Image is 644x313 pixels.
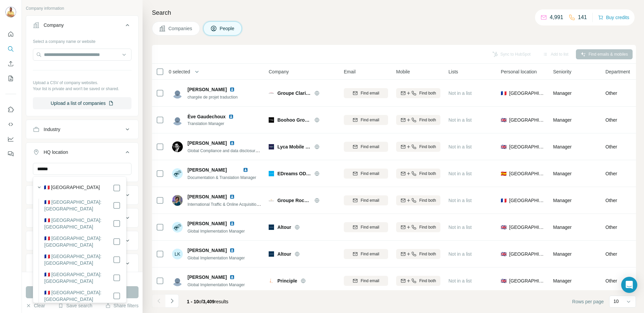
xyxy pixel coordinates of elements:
[553,278,572,284] span: Manager
[187,201,276,207] span: International Traffic & Online Acquisition Manager
[187,299,228,304] span: results
[44,199,113,212] label: 🇫🇷 [GEOGRAPHIC_DATA]: [GEOGRAPHIC_DATA]
[187,229,245,234] span: Global Implementation Manager
[187,148,274,153] span: Global Compliance and data disclosure manager
[361,251,379,257] span: Find email
[553,171,572,176] span: Manager
[277,277,297,284] span: Principle
[501,251,506,257] span: 🇬🇧
[605,277,617,284] span: Other
[277,90,311,97] span: Groupe Clarins
[26,17,138,36] button: Company
[5,148,16,160] button: Feedback
[187,140,227,146] span: [PERSON_NAME]
[44,253,113,266] label: 🇫🇷 [GEOGRAPHIC_DATA]: [GEOGRAPHIC_DATA]
[553,144,572,149] span: Manager
[344,142,388,152] button: Find email
[229,140,235,146] img: LinkedIn logo
[501,143,506,150] span: 🇬🇧
[509,170,545,177] span: [GEOGRAPHIC_DATA]
[5,104,16,116] button: Use Surfe on LinkedIn
[550,13,563,21] p: 4,991
[203,299,215,304] span: 3,409
[44,235,113,248] label: 🇫🇷 [GEOGRAPHIC_DATA]: [GEOGRAPHIC_DATA]
[187,175,256,180] span: Documentation & Translation Manager
[419,197,436,203] span: Find both
[105,302,139,309] button: Share filters
[172,195,183,206] img: Avatar
[26,144,138,163] button: HQ location
[361,224,379,230] span: Find email
[344,195,388,205] button: Find email
[269,198,274,203] img: Logo of Groupe Rocher
[26,121,138,137] button: Industry
[26,255,138,271] button: Keywords
[613,298,619,305] p: 10
[229,194,235,199] img: LinkedIn logo
[396,88,440,98] button: Find both
[509,251,545,257] span: [GEOGRAPHIC_DATA]
[501,277,506,284] span: 🇬🇧
[501,117,506,123] span: 🇬🇧
[344,88,388,98] button: Find email
[361,90,379,96] span: Find email
[448,225,472,230] span: Not in a list
[361,197,379,203] span: Find email
[187,274,227,280] span: [PERSON_NAME]
[419,117,436,123] span: Find both
[598,13,629,22] button: Buy credits
[33,86,131,92] p: Your list is private and won't be saved or shared.
[44,126,60,133] div: Industry
[172,222,183,233] img: Avatar
[277,117,311,123] span: Boohoo Group PLC
[187,247,227,254] span: [PERSON_NAME]
[448,251,472,257] span: Not in a list
[448,117,472,123] span: Not in a list
[361,171,379,177] span: Find email
[605,143,617,150] span: Other
[419,171,436,177] span: Find both
[277,143,311,150] span: Lyca Mobile Group
[187,121,242,127] span: Translation Manager
[501,224,506,231] span: 🇬🇧
[396,115,440,125] button: Find both
[168,25,193,32] span: Companies
[344,222,388,232] button: Find email
[605,197,617,204] span: Other
[419,251,436,257] span: Find both
[44,184,100,192] label: 🇫🇷 [GEOGRAPHIC_DATA]
[33,36,131,45] div: Select a company name or website
[5,58,16,70] button: Enrich CSV
[243,167,248,173] img: LinkedIn logo
[277,170,311,177] span: EDreams ODIGEO
[361,278,379,284] span: Find email
[344,276,388,286] button: Find email
[605,68,630,75] span: Department
[344,249,388,259] button: Find email
[396,276,440,286] button: Find both
[621,277,637,293] div: Open Intercom Messenger
[26,233,138,249] button: Technologies
[269,171,274,176] img: Logo of EDreams ODIGEO
[187,256,245,260] span: Global Implementation Manager
[396,142,440,152] button: Find both
[578,13,587,21] p: 141
[44,289,113,303] label: 🇫🇷 [GEOGRAPHIC_DATA]: [GEOGRAPHIC_DATA]
[553,198,572,203] span: Manager
[501,170,506,177] span: 🇪🇸
[553,68,571,75] span: Seniority
[269,225,274,230] img: Logo of Altour
[605,224,617,231] span: Other
[5,133,16,145] button: Dashboard
[172,275,183,286] img: Avatar
[396,249,440,259] button: Find both
[501,197,506,204] span: 🇫🇷
[361,144,379,150] span: Find email
[26,5,139,11] p: Company information
[172,115,183,125] img: Avatar
[396,195,440,205] button: Find both
[199,299,203,304] span: of
[396,222,440,232] button: Find both
[229,87,235,92] img: LinkedIn logo
[165,294,179,308] button: Navigate to next page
